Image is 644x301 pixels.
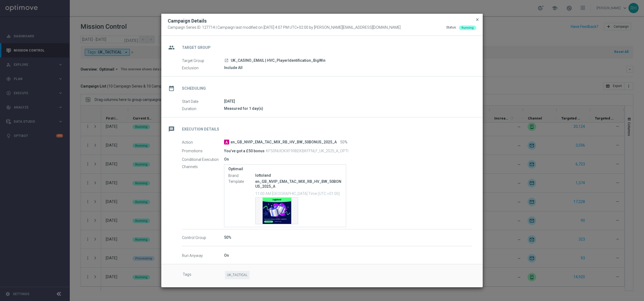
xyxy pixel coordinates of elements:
[168,18,207,24] h2: Campaign Details
[224,140,229,144] span: A
[266,148,348,153] p: KFS0NUIOKXF99BEKBKFFNLF_UK_2025_A_OPTI
[167,84,176,93] i: date_range
[462,26,474,30] span: Running
[224,235,472,240] div: 50%
[228,173,255,178] label: Brand
[224,99,472,104] div: [DATE]
[182,58,224,63] label: Target Group
[340,140,347,145] span: 50%
[167,124,176,134] i: message
[224,253,472,258] div: On
[224,157,472,162] div: On
[182,66,224,70] label: Exclusion
[182,140,224,145] label: Action
[228,179,255,184] label: Template
[459,25,476,30] colored-tag: Running
[224,58,229,63] i: launch
[224,148,265,153] p: You’ve got a £50 bonus
[182,253,224,258] label: Run Anyway
[182,99,224,104] label: Start Date
[224,106,472,111] div: Measured for 1 day(s)
[182,127,219,132] h2: Execution Details
[183,271,225,279] label: Tags
[231,58,325,63] span: UK_CASINO_EMAIL | HVC_PlayerIdentification_BigWin
[224,65,472,70] div: Include All
[225,271,250,279] span: UK_TACTICAL
[167,43,176,52] i: group
[224,58,229,63] a: launch
[475,17,480,22] span: close
[182,157,224,162] label: Conditional Execution
[182,86,206,91] h2: Scheduling
[255,173,342,178] div: lottoland
[255,191,342,196] p: 11:00 AM [GEOGRAPHIC_DATA] Time (UTC +01:00)
[168,25,401,30] span: Campaign Series ID: 127714 | Campaign last modified on [DATE] 4:07 PM UTC+02:00 by [PERSON_NAME][...
[255,179,342,189] p: en_GB_NVIP_EMA_TAC_MIX_RB_HV_BW_50BONUS_2025_A
[182,106,224,111] label: Duration
[182,235,224,240] label: Control Group
[228,167,342,171] label: Optimail
[446,25,457,30] div: Status:
[230,140,337,145] span: en_GB_NVIP_EMA_TAC_MIX_RB_HV_BW_50BONUS_2025_A
[182,45,211,50] h2: Target Group
[182,149,224,154] label: Promotions
[182,164,224,169] label: Channels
